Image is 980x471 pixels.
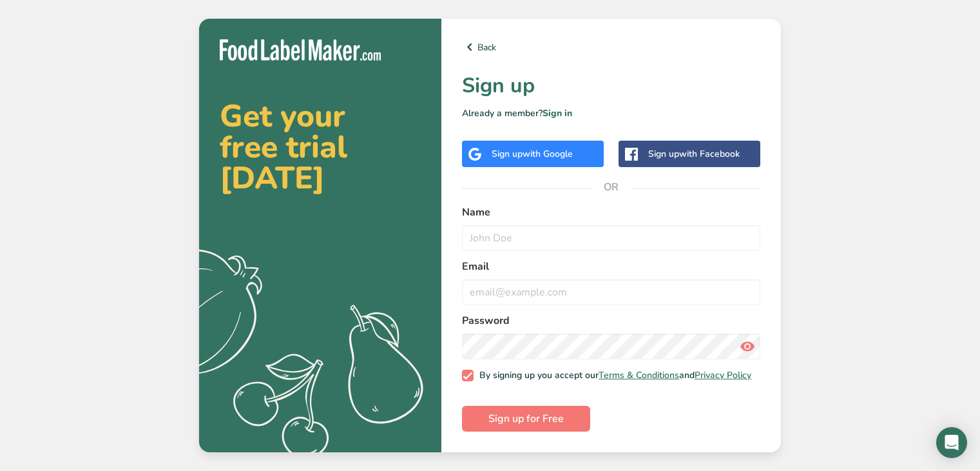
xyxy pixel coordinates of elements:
a: Sign in [543,107,572,119]
label: Name [462,205,760,220]
span: with Facebook [679,148,740,160]
div: Open Intercom Messenger [936,427,967,458]
span: Sign up for Free [488,411,564,426]
h1: Sign up [462,70,760,101]
input: email@example.com [462,279,760,305]
a: Back [462,39,760,55]
input: John Doe [462,225,760,251]
p: Already a member? [462,106,760,120]
h2: Get your free trial [DATE] [220,101,421,194]
a: Terms & Conditions [599,369,679,381]
button: Sign up for Free [462,406,590,432]
div: Sign up [492,147,573,161]
div: Sign up [648,147,740,161]
span: By signing up you accept our and [474,370,752,381]
span: with Google [523,148,573,160]
span: OR [592,168,631,206]
label: Password [462,313,760,328]
label: Email [462,259,760,274]
a: Privacy Policy [695,369,751,381]
img: Food Label Maker [220,39,381,61]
